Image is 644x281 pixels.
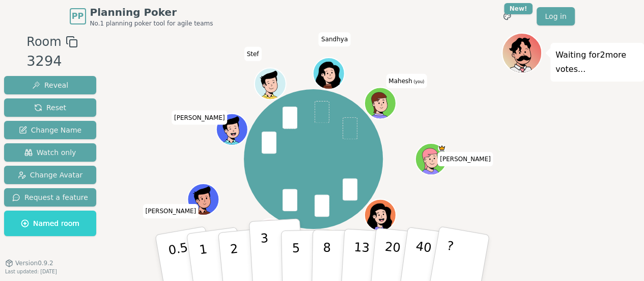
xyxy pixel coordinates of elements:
button: Watch only [4,143,96,162]
div: 3294 [26,51,77,72]
span: PP [72,10,83,22]
span: Watch only [24,147,76,158]
button: Reset [4,98,96,117]
span: Named room [21,218,79,228]
button: Reveal [4,76,96,94]
button: Click to change your avatar [365,88,395,118]
span: Click to change your name [378,230,434,244]
span: Planning Poker [90,5,213,19]
span: Request a feature [12,192,88,202]
span: Click to change your name [386,74,427,88]
span: Room [26,33,61,51]
span: Click to change your name [319,32,350,46]
button: Change Name [4,121,96,139]
span: (you) [412,80,425,84]
span: Click to change your name [244,46,262,61]
button: Named room [4,211,96,236]
p: Waiting for 2 more votes... [555,48,639,76]
button: Change Avatar [4,166,96,184]
button: Request a feature [4,188,96,207]
span: Last updated: [DATE] [5,269,57,274]
span: Change Name [19,125,81,135]
span: Reset [34,103,66,113]
span: Laura is the host [438,144,445,152]
span: Version 0.9.2 [15,259,53,267]
span: Change Avatar [18,170,83,180]
span: No.1 planning poker tool for agile teams [90,19,213,28]
span: Click to change your name [143,204,199,218]
button: New! [498,7,516,25]
span: Click to change your name [437,152,493,166]
span: Reveal [32,80,68,90]
span: Click to change your name [172,110,228,124]
a: PPPlanning PokerNo.1 planning poker tool for agile teams [70,5,213,28]
a: Log in [537,7,574,25]
button: Version0.9.2 [5,259,53,267]
div: New! [504,3,533,14]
